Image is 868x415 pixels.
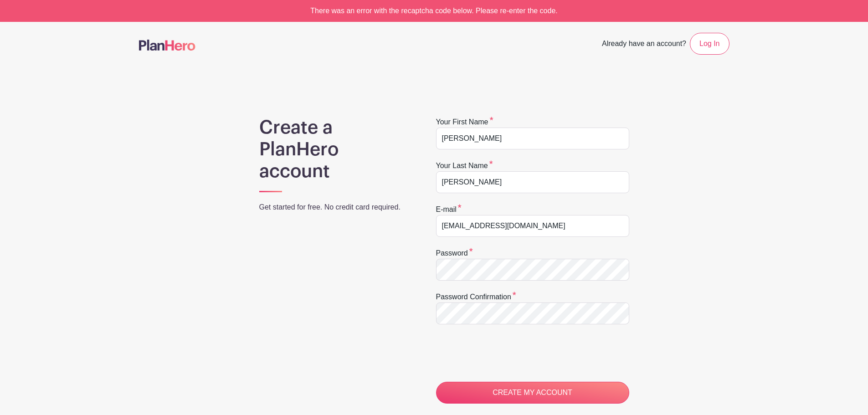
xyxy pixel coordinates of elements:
[436,292,516,302] label: Password confirmation
[436,335,575,371] iframe: reCAPTCHA
[259,117,412,182] h1: Create a PlanHero account
[436,204,462,215] label: E-mail
[436,117,493,128] label: Your first name
[436,160,493,171] label: Your last name
[436,215,629,237] input: e.g. julie@eventco.com
[690,33,729,55] a: Log In
[139,40,195,51] img: logo-507f7623f17ff9eddc593b1ce0a138ce2505c220e1c5a4e2b4648c50719b7d32.svg
[602,35,686,55] span: Already have an account?
[259,202,412,213] p: Get started for free. No credit card required.
[436,248,473,259] label: Password
[436,382,629,404] input: CREATE MY ACCOUNT
[436,128,629,149] input: e.g. Julie
[436,171,629,193] input: e.g. Smith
